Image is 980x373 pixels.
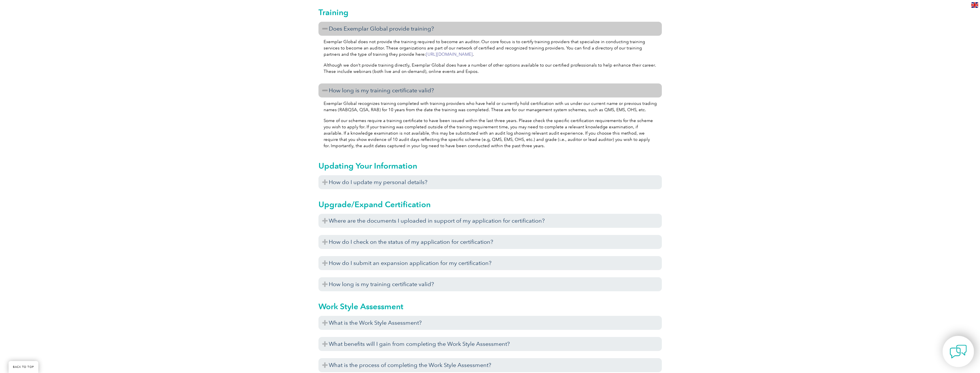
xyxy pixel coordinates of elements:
h2: Updating Your Information [318,161,662,170]
h2: Upgrade/Expand Certification [318,200,662,209]
p: Some of our schemes require a training certificate to have been issued within the last three year... [324,117,657,149]
h3: How do I check on the status of my application for certification? [318,235,662,249]
h3: How do I submit an expansion application for my certification? [318,256,662,270]
h3: What benefits will I gain from completing the Work Style Assessment? [318,337,662,351]
h2: Work Style Assessment [318,302,662,311]
a: [URL][DOMAIN_NAME] [426,52,473,57]
h3: What is the process of completing the Work Style Assessment? [318,358,662,372]
img: contact-chat.png [950,343,967,360]
h3: How long is my training certificate valid? [318,83,662,97]
h3: How do I update my personal details? [318,175,662,189]
h3: What is the Work Style Assessment? [318,316,662,330]
h2: Training [318,8,662,17]
a: BACK TO TOP [9,361,38,373]
h3: Where are the documents I uploaded in support of my application for certification? [318,214,662,228]
h3: How long is my training certificate valid? [318,277,662,291]
img: en [971,2,978,8]
h3: Does Exemplar Global provide training? [318,22,662,36]
p: Exemplar Global recognizes training completed with training providers who have held or currently ... [324,100,657,113]
p: Exemplar Global does not provide the training required to become an auditor. Our core focus is to... [324,39,657,57]
p: Although we don’t provide training directly, Exemplar Global does have a number of other options ... [324,62,657,75]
